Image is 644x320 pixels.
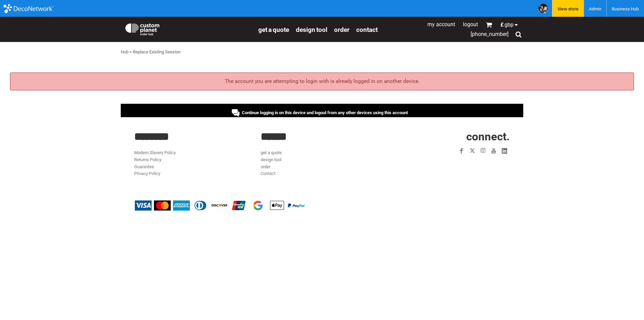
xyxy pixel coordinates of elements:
a: Hub [121,49,128,54]
a: Logout [463,21,478,28]
a: Custom Planet [121,18,255,39]
img: Apple Pay [269,200,285,211]
div: > [129,49,132,56]
div: The account you are attempting to login with is already logged in on another device. [10,73,634,90]
a: Contact [261,171,275,176]
a: Privacy Policy [134,171,160,176]
a: get a quote [258,26,289,33]
span: [PHONE_NUMBER] [471,31,508,37]
span: Continue logging in on this device and logout from any other devices using this account [242,110,408,115]
a: order [334,26,350,33]
img: Discover [211,200,228,211]
a: order [261,164,270,169]
img: PayPal [288,203,305,208]
a: Guarantee [134,164,154,169]
img: American Express [173,200,190,211]
h2: CONNECT. [387,131,510,142]
a: Returns Policy [134,157,161,162]
img: Custom Planet [124,22,161,35]
img: Diners Club [192,200,209,211]
iframe: Customer reviews powered by Trustpilot [417,160,510,168]
a: My Account [427,21,455,28]
img: China UnionPay [230,200,247,211]
img: Google Pay [250,200,266,211]
span: £ [500,22,504,28]
a: Contact [356,26,378,33]
img: Mastercard [154,200,171,211]
a: design tool [261,157,281,162]
div: Replace Existing Session [133,49,180,56]
img: Visa [135,200,152,211]
a: Modern Slavery Policy [134,150,176,155]
a: design tool [296,26,327,33]
a: get a quote [261,150,282,155]
span: GBP [504,22,514,28]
